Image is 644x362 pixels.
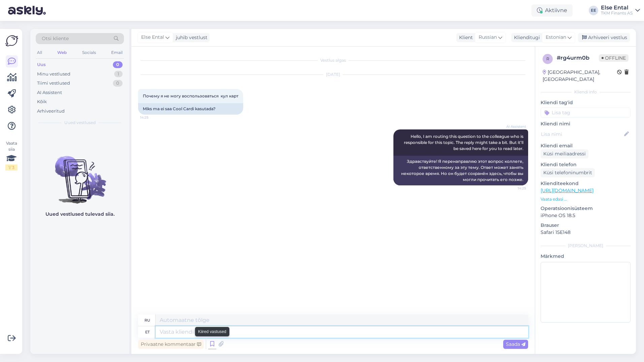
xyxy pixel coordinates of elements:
[45,211,115,218] p: Uued vestlused tulevad siia.
[506,341,525,347] span: Saada
[541,99,631,106] p: Kliendi tag'id
[37,98,47,105] div: Kõik
[543,69,617,83] div: [GEOGRAPHIC_DATA], [GEOGRAPHIC_DATA]
[601,5,633,10] div: Else Ental
[5,164,18,171] div: 1 / 3
[141,34,164,41] span: Else Ental
[541,222,631,229] p: Brauser
[541,229,631,236] p: Safari 15E148
[541,243,631,249] div: [PERSON_NAME]
[501,186,526,191] span: 14:25
[541,142,631,149] p: Kliendi email
[140,115,165,120] span: 14:25
[546,34,566,41] span: Estonian
[138,57,528,63] div: Vestlus algas
[589,6,598,15] div: EE
[541,108,631,118] input: Lisa tag
[541,253,631,260] p: Märkmed
[37,61,46,68] div: Uus
[37,71,70,78] div: Minu vestlused
[30,144,129,205] img: No chats
[37,108,65,115] div: Arhiveeritud
[113,80,123,87] div: 0
[81,48,97,57] div: Socials
[546,56,549,61] span: r
[541,168,595,177] div: Küsi telefoninumbrit
[393,156,528,185] div: Здравствуйте! Я перенаправляю этот вопрос коллеге, ответственному за эту тему. Ответ может занять...
[173,34,207,41] div: juhib vestlust
[113,61,123,68] div: 0
[114,71,123,78] div: 1
[145,326,150,338] div: et
[541,187,593,193] a: [URL][DOMAIN_NAME]
[144,314,150,326] div: ru
[42,35,69,42] span: Otsi kliente
[138,103,243,115] div: Miks ma ei saa Cool Cardi kasutada?
[557,54,599,62] div: # rg4urm0b
[56,48,68,57] div: Web
[198,329,226,335] small: Kiired vastused
[5,34,18,47] img: Askly Logo
[479,34,497,41] span: Russian
[601,5,640,16] a: Else EntalTKM Finants AS
[404,134,524,151] span: Hello, I am routing this question to the colleague who is responsible for this topic. The reply m...
[456,34,473,41] div: Klient
[143,93,238,98] span: Почему я не могу воспользоваться кул карт
[541,149,588,158] div: Küsi meiliaadressi
[578,33,630,42] div: Arhiveeri vestlus
[541,180,631,187] p: Klienditeekond
[532,4,573,17] div: Aktiivne
[541,130,623,138] input: Lisa nimi
[64,120,96,126] span: Uued vestlused
[138,340,204,349] div: Privaatne kommentaar
[541,161,631,168] p: Kliendi telefon
[501,124,526,129] span: AI Assistent
[5,140,18,171] div: Vaata siia
[601,10,633,16] div: TKM Finants AS
[541,212,631,219] p: iPhone OS 18.5
[110,48,124,57] div: Email
[36,48,43,57] div: All
[541,205,631,212] p: Operatsioonisüsteem
[541,120,631,127] p: Kliendi nimi
[511,34,540,41] div: Klienditugi
[541,196,631,202] p: Vaata edasi ...
[37,80,70,87] div: Tiimi vestlused
[599,54,629,62] span: Offline
[138,71,528,78] div: [DATE]
[541,89,631,95] div: Kliendi info
[37,89,62,96] div: AI Assistent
